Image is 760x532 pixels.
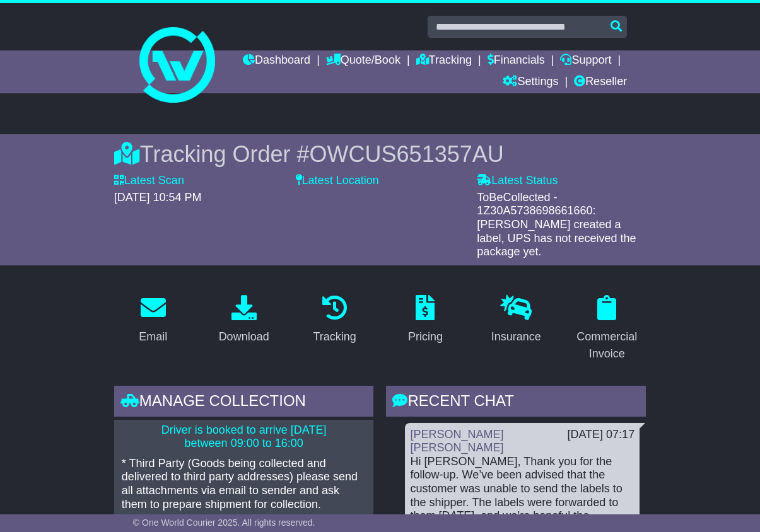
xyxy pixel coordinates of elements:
p: Driver is booked to arrive [DATE] between 09:00 to 16:00 [122,424,366,451]
a: Tracking [416,50,472,72]
a: Dashboard [243,50,310,72]
a: Download [211,291,278,350]
a: Reseller [574,72,627,93]
a: Tracking [305,291,364,350]
div: [DATE] 07:17 [567,428,634,442]
a: Insurance [483,291,549,350]
div: Manage collection [114,386,374,420]
div: RECENT CHAT [386,386,646,420]
a: Pricing [400,291,451,350]
span: [DATE] 10:54 PM [114,191,202,204]
p: * Third Party (Goods being collected and delivered to third party addresses) please send all atta... [122,457,366,511]
div: Tracking [313,328,356,345]
a: Support [560,50,611,72]
a: Financials [488,50,545,72]
label: Latest Status [477,174,558,188]
label: Latest Location [296,174,379,188]
a: Email [131,291,175,350]
div: Pricing [408,328,443,345]
div: Email [139,328,167,345]
span: © One World Courier 2025. All rights reserved. [133,518,315,528]
a: Commercial Invoice [568,291,646,367]
a: Quote/Book [326,50,400,72]
div: Insurance [491,328,541,345]
a: [PERSON_NAME] [PERSON_NAME] [410,428,503,454]
div: Commercial Invoice [576,328,638,362]
div: Tracking Order # [114,141,646,168]
span: OWCUS651357AU [310,141,504,167]
div: Download [219,328,269,345]
label: Latest Scan [114,174,184,188]
span: ToBeCollected - 1Z30A5738698661660: [PERSON_NAME] created a label, UPS has not received the packa... [477,191,636,258]
a: Settings [503,72,558,93]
